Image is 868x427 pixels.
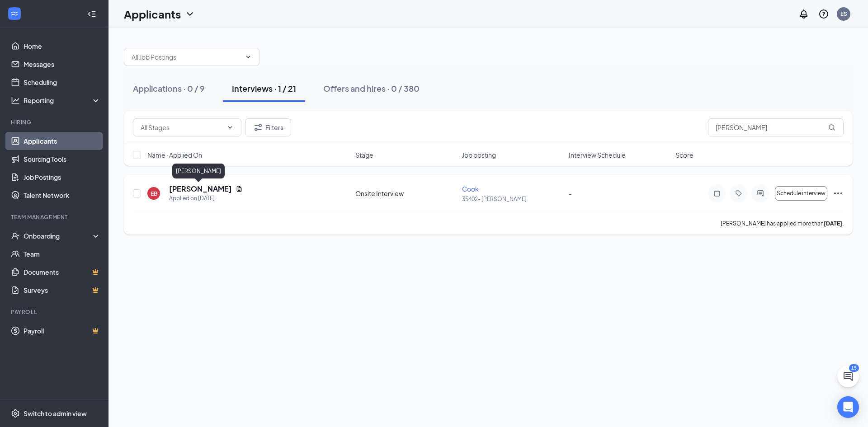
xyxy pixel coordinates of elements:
svg: Analysis [11,96,20,105]
div: Payroll [11,308,99,316]
div: Team Management [11,213,99,221]
svg: ChatActive [843,371,854,382]
span: Interview Schedule [569,150,626,160]
a: Home [24,37,101,55]
div: Switch to admin view [24,409,87,418]
svg: Filter [253,122,264,133]
svg: ChevronDown [226,124,234,131]
h1: Applicants [124,6,181,22]
div: Applications · 0 / 9 [133,83,205,94]
span: Schedule interview [777,190,826,197]
svg: Note [712,190,722,197]
input: All Stages [141,122,223,132]
a: SurveysCrown [24,281,101,299]
button: Filter Filters [245,118,291,136]
svg: MagnifyingGlass [828,124,835,131]
button: ChatActive [837,366,859,387]
svg: ChevronDown [184,9,195,19]
div: Onboarding [24,231,93,240]
a: Sourcing Tools [24,150,101,168]
div: Hiring [11,118,99,126]
div: 15 [849,364,859,372]
input: Search in interviews [708,118,844,136]
div: Reporting [24,96,101,105]
div: Interviews · 1 / 21 [232,83,296,94]
a: DocumentsCrown [24,263,101,281]
div: Onsite Interview [355,189,457,198]
p: [PERSON_NAME] has applied more than . [721,220,844,227]
div: ES [840,10,847,18]
a: PayrollCrown [24,322,101,340]
svg: Document [236,185,243,192]
span: Job posting [462,150,496,160]
div: Offers and hires · 0 / 380 [323,83,420,94]
svg: UserCheck [11,231,20,240]
svg: Notifications [798,9,809,19]
svg: WorkstreamLogo [10,9,19,18]
a: Scheduling [24,73,101,91]
span: Stage [355,150,373,160]
button: Schedule interview [775,186,827,201]
h5: [PERSON_NAME] [169,184,232,194]
span: Name · Applied On [147,150,202,160]
span: Cook [462,185,479,193]
a: Messages [24,55,101,73]
div: EB [151,190,157,197]
svg: ActiveChat [755,190,766,197]
svg: ChevronDown [245,53,252,61]
a: Team [24,245,101,263]
svg: Ellipses [833,188,844,199]
b: [DATE] [824,220,842,227]
a: Job Postings [24,168,101,186]
svg: QuestionInfo [818,9,829,19]
p: 35402- [PERSON_NAME] [462,195,563,203]
a: Talent Network [24,186,101,204]
span: - [569,189,572,197]
span: Score [675,150,693,160]
a: Applicants [24,132,101,150]
input: All Job Postings [132,52,241,62]
svg: Settings [11,409,20,418]
svg: Tag [733,190,744,197]
div: Applied on [DATE] [169,194,243,203]
div: [PERSON_NAME] [172,164,225,178]
svg: Collapse [87,9,96,19]
div: Open Intercom Messenger [837,396,859,418]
